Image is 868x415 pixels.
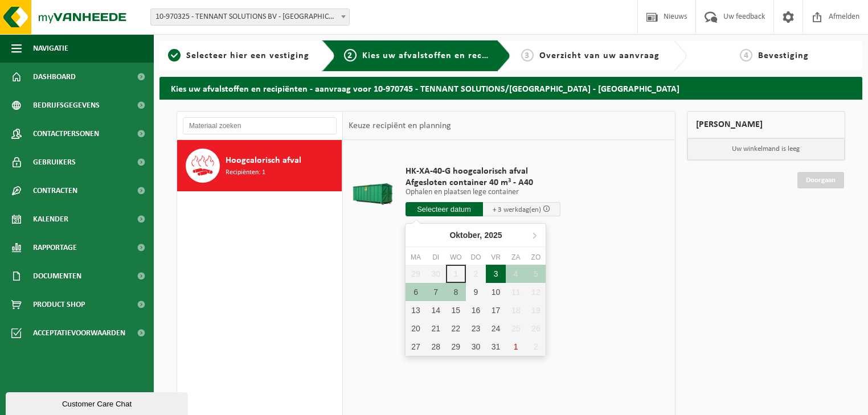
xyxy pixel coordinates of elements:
[165,49,313,63] a: 1Selecteer hier een vestiging
[406,319,425,338] div: 20
[426,252,446,263] div: di
[226,154,301,167] span: Hoogcalorisch afval
[446,319,466,338] div: 22
[486,319,506,338] div: 24
[33,262,81,290] span: Documenten
[343,112,457,140] div: Keuze recipiënt en planning
[150,9,350,26] span: 10-970325 - TENNANT SOLUTIONS BV - MECHELEN
[446,301,466,319] div: 15
[466,338,486,356] div: 30
[466,319,486,338] div: 23
[426,283,446,301] div: 7
[446,283,466,301] div: 8
[406,252,425,263] div: ma
[426,319,446,338] div: 21
[151,9,349,25] span: 10-970325 - TENNANT SOLUTIONS BV - MECHELEN
[362,51,519,60] span: Kies uw afvalstoffen en recipiënten
[426,301,446,319] div: 14
[687,111,846,138] div: [PERSON_NAME]
[486,265,506,283] div: 3
[486,252,506,263] div: vr
[539,51,660,60] span: Overzicht van uw aanvraag
[446,252,466,263] div: wo
[486,283,506,301] div: 10
[344,49,357,61] span: 2
[687,138,845,160] p: Uw winkelmand is leeg
[33,319,125,347] span: Acceptatievoorwaarden
[33,290,85,319] span: Product Shop
[406,166,560,177] span: HK-XA-40-G hoogcalorisch afval
[406,177,560,188] span: Afgesloten container 40 m³ - A40
[33,233,77,262] span: Rapportage
[466,252,486,263] div: do
[186,51,309,60] span: Selecteer hier een vestiging
[506,252,526,263] div: za
[445,226,506,244] div: Oktober,
[466,301,486,319] div: 16
[159,77,862,99] h2: Kies uw afvalstoffen en recipiënten - aanvraag voor 10-970745 - TENNANT SOLUTIONS/[GEOGRAPHIC_DAT...
[797,172,844,188] a: Doorgaan
[33,34,68,63] span: Navigatie
[406,283,425,301] div: 6
[33,148,76,176] span: Gebruikers
[758,51,809,60] span: Bevestiging
[406,338,425,356] div: 27
[466,283,486,301] div: 9
[168,49,181,61] span: 1
[740,49,752,61] span: 4
[486,338,506,356] div: 31
[486,301,506,319] div: 17
[484,231,502,239] i: 2025
[406,202,483,216] input: Selecteer datum
[183,117,337,134] input: Materiaal zoeken
[177,140,342,191] button: Hoogcalorisch afval Recipiënten: 1
[33,176,77,205] span: Contracten
[33,63,76,91] span: Dashboard
[33,91,100,120] span: Bedrijfsgegevens
[33,205,68,233] span: Kalender
[406,301,425,319] div: 13
[521,49,534,61] span: 3
[446,338,466,356] div: 29
[6,390,190,415] iframe: chat widget
[226,167,265,178] span: Recipiënten: 1
[526,252,546,263] div: zo
[33,120,99,148] span: Contactpersonen
[406,188,560,196] p: Ophalen en plaatsen lege container
[426,338,446,356] div: 28
[493,206,541,213] span: + 3 werkdag(en)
